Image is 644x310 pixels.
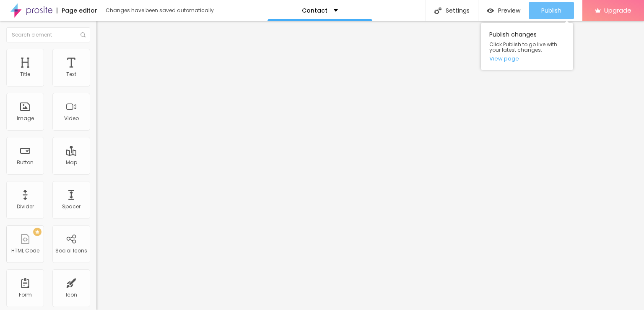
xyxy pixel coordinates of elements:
div: Title [20,71,30,77]
div: Spacer [62,204,80,210]
div: Text [66,71,76,77]
div: Publish changes [481,23,573,70]
input: Search element [6,27,90,42]
div: HTML Code [11,248,39,254]
div: Changes have been saved automatically [106,8,214,13]
div: Divider [17,204,34,210]
img: Icone [434,7,441,14]
div: Map [66,160,77,166]
div: Social Icons [55,248,87,254]
div: Button [17,160,34,166]
a: View page [489,56,565,61]
img: view-1.svg [487,7,494,14]
button: Publish [529,2,574,19]
span: Preview [498,7,520,14]
div: Icon [66,292,77,298]
div: Page editor [57,8,97,13]
span: Publish [541,7,561,14]
span: Click Publish to go live with your latest changes. [489,42,565,53]
div: Image [17,116,34,121]
img: Icone [80,32,86,37]
button: Preview [478,2,529,19]
div: Form [19,292,32,298]
p: Contact [302,8,327,13]
span: Upgrade [604,7,631,14]
div: Video [64,116,79,121]
iframe: Editor [96,21,644,310]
